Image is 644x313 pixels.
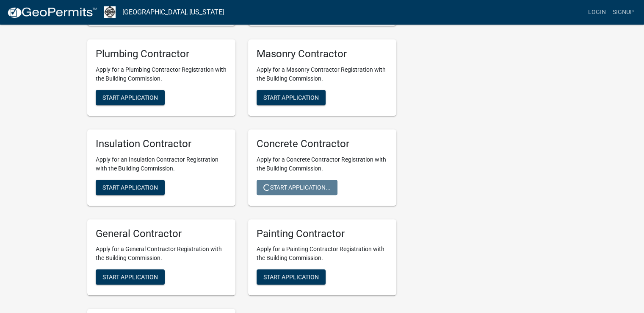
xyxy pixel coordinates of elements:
span: Start Application [102,274,158,280]
span: Start Application [263,94,319,101]
p: Apply for a Painting Contractor Registration with the Building Commission. [257,245,388,263]
button: Start Application [257,269,326,285]
p: Apply for a Masonry Contractor Registration with the Building Commission. [257,65,388,83]
span: Start Application [102,184,158,190]
button: Start Application [257,90,326,105]
button: Start Application [96,269,165,285]
h5: Painting Contractor [257,228,388,240]
h5: Concrete Contractor [257,138,388,150]
a: [GEOGRAPHIC_DATA], [US_STATE] [122,5,224,20]
span: Start Application [263,274,319,280]
a: Login [585,4,609,20]
p: Apply for a General Contractor Registration with the Building Commission. [96,245,227,263]
a: Signup [609,4,637,20]
span: Start Application [102,94,158,101]
h5: Plumbing Contractor [96,48,227,60]
span: Start Application... [263,184,331,190]
h5: Insulation Contractor [96,138,227,150]
p: Apply for a Concrete Contractor Registration with the Building Commission. [257,155,388,173]
img: Newton County, Indiana [104,6,116,18]
p: Apply for a Plumbing Contractor Registration with the Building Commission. [96,65,227,83]
button: Start Application [96,180,165,195]
h5: Masonry Contractor [257,48,388,60]
p: Apply for an Insulation Contractor Registration with the Building Commission. [96,155,227,173]
h5: General Contractor [96,228,227,240]
button: Start Application [96,90,165,105]
button: Start Application... [257,180,337,195]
